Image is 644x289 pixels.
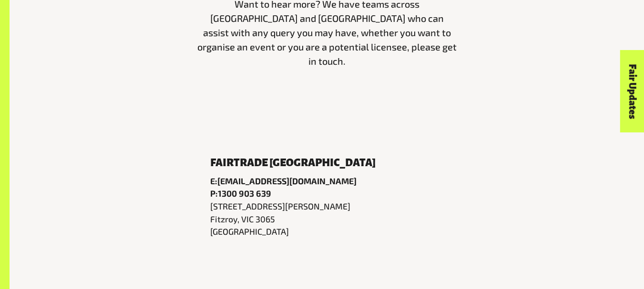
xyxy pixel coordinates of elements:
[218,188,271,199] a: 1300 903 639
[217,176,357,186] a: [EMAIL_ADDRESS][DOMAIN_NAME]
[210,187,444,200] p: P:
[210,200,444,238] p: [STREET_ADDRESS][PERSON_NAME] Fitzroy, VIC 3065 [GEOGRAPHIC_DATA]
[210,175,444,188] p: E:
[210,157,444,169] h6: Fairtrade [GEOGRAPHIC_DATA]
